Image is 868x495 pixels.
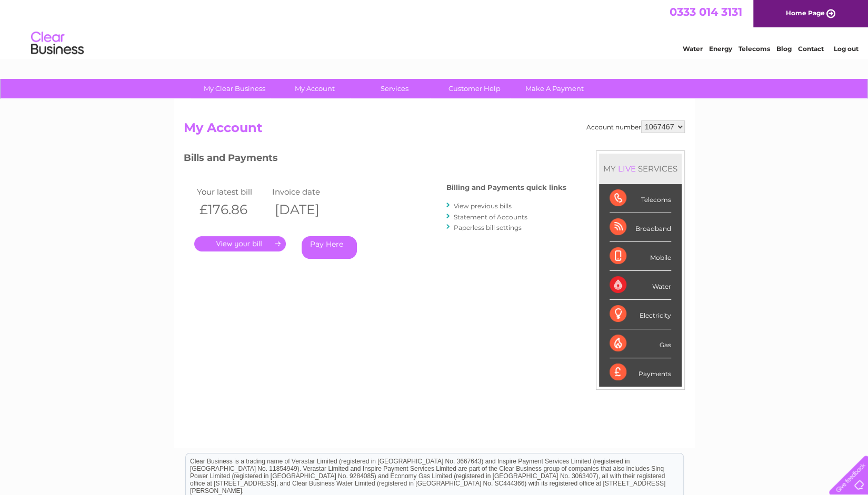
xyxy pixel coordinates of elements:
div: Mobile [610,242,671,271]
a: Log out [833,45,858,53]
a: 0333 014 3131 [670,5,742,18]
a: Customer Help [431,79,518,98]
a: Blog [776,45,792,53]
a: My Account [271,79,358,98]
a: Energy [709,45,732,53]
a: View previous bills [454,202,512,210]
div: LIVE [616,164,638,174]
div: Payments [610,358,671,387]
h2: My Account [184,120,685,140]
td: Invoice date [270,185,345,199]
div: Account number [586,120,685,133]
a: Paperless bill settings [454,224,522,231]
div: Gas [610,329,671,358]
div: Broadband [610,213,671,242]
a: . [194,236,286,251]
th: [DATE] [270,199,345,220]
a: Make A Payment [511,79,598,98]
img: logo.png [31,27,84,59]
a: Telecoms [739,45,770,53]
div: Water [610,271,671,300]
a: Contact [798,45,824,53]
div: Telecoms [610,184,671,213]
a: Water [683,45,703,53]
div: Electricity [610,300,671,329]
td: Your latest bill [194,185,270,199]
a: Pay Here [302,236,357,259]
h4: Billing and Payments quick links [446,184,566,191]
th: £176.86 [194,199,270,220]
a: Services [351,79,438,98]
div: MY SERVICES [599,154,682,184]
h3: Bills and Payments [184,150,566,169]
a: My Clear Business [191,79,278,98]
a: Statement of Accounts [454,213,527,221]
div: Clear Business is a trading name of Verastar Limited (registered in [GEOGRAPHIC_DATA] No. 3667643... [186,6,683,51]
